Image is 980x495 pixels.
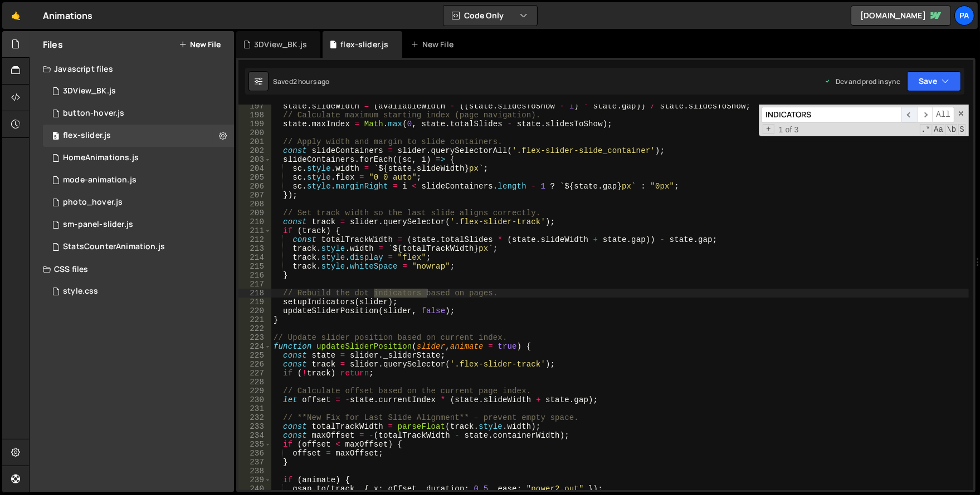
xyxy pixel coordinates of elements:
[43,280,234,303] div: 12786/35030.css
[63,108,124,118] div: button-hover.js
[238,253,271,262] div: 214
[762,107,901,123] input: Search for
[933,124,944,135] span: CaseSensitive Search
[238,484,271,493] div: 240
[179,40,221,49] button: New File
[43,9,93,22] div: Animations
[238,360,271,369] div: 226
[238,262,271,271] div: 215
[825,77,900,86] div: Dev and prod in sync
[63,220,133,230] div: sm-panel-slider.js
[238,280,271,289] div: 217
[52,132,59,141] span: 5
[851,6,951,26] a: [DOMAIN_NAME]
[30,58,234,80] div: Javascript files
[273,77,330,86] div: Saved
[238,413,271,422] div: 232
[411,39,458,50] div: New File
[238,235,271,244] div: 212
[43,125,234,147] div: 12786/33199.js
[238,217,271,226] div: 210
[238,173,271,182] div: 205
[238,431,271,440] div: 234
[43,147,234,169] div: 12786/31289.js
[254,39,307,50] div: 3DView_BK.js
[238,351,271,360] div: 225
[238,111,271,120] div: 198
[238,422,271,431] div: 233
[954,6,974,26] a: Pa
[2,2,30,29] a: 🤙
[907,71,961,91] button: Save
[238,395,271,404] div: 230
[43,80,234,102] div: 12786/31304.js
[63,153,139,163] div: HomeAnimations.js
[238,342,271,351] div: 224
[238,449,271,458] div: 236
[238,458,271,467] div: 237
[63,197,123,207] div: photo_hover.js
[238,209,271,217] div: 209
[63,131,111,141] div: flex-slider.js
[238,155,271,164] div: 203
[238,315,271,324] div: 221
[238,369,271,378] div: 227
[238,102,271,111] div: 197
[238,164,271,173] div: 204
[30,258,234,280] div: CSS files
[238,191,271,200] div: 207
[238,200,271,209] div: 208
[43,102,234,125] div: 12786/34469.js
[43,38,63,51] h2: Files
[238,128,271,137] div: 200
[293,77,330,86] div: 2 hours ago
[238,440,271,449] div: 235
[238,226,271,235] div: 211
[63,286,98,296] div: style.css
[958,124,966,135] span: Search In Selection
[238,244,271,253] div: 213
[340,39,388,50] div: flex-slider.js
[43,191,234,214] div: 12786/32371.js
[238,387,271,395] div: 229
[43,214,234,236] div: 12786/31432.js
[932,107,954,123] span: Alt-Enter
[238,404,271,413] div: 231
[238,467,271,476] div: 238
[238,476,271,484] div: 239
[238,324,271,333] div: 222
[443,6,537,26] button: Code Only
[917,107,933,123] span: ​
[238,137,271,146] div: 201
[238,298,271,306] div: 219
[238,306,271,315] div: 220
[238,120,271,128] div: 199
[63,86,116,96] div: 3DView_BK.js
[238,289,271,298] div: 218
[238,146,271,155] div: 202
[43,236,234,258] div: 12786/34430.js
[774,125,803,134] span: 1 of 3
[238,182,271,191] div: 206
[43,169,234,191] div: 12786/35029.js
[901,107,917,123] span: ​
[238,271,271,280] div: 216
[763,124,774,134] span: Toggle Replace mode
[945,124,957,135] span: Whole Word Search
[63,175,136,185] div: mode-animation.js
[63,242,165,252] div: StatsCounterAnimation.js
[238,333,271,342] div: 223
[238,378,271,387] div: 228
[920,124,932,135] span: RegExp Search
